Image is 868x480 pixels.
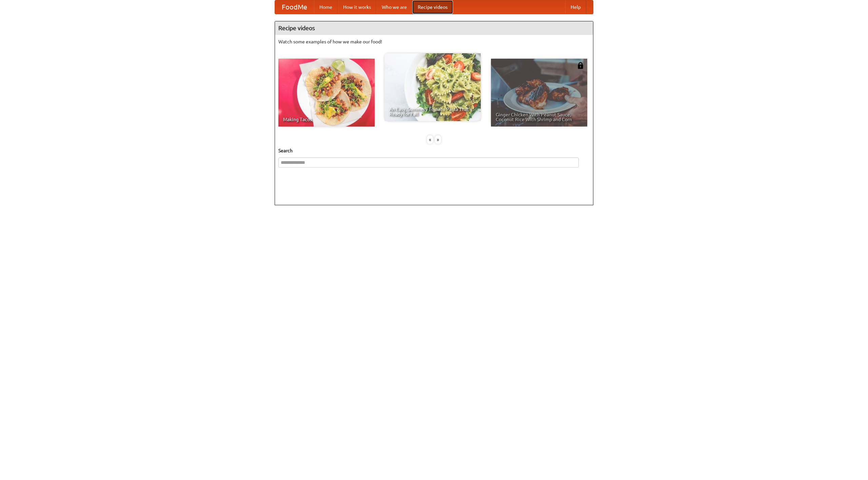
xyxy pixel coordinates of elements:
h4: Recipe videos [275,21,593,35]
div: « [427,135,433,144]
a: FoodMe [275,0,314,14]
a: How it works [338,0,376,14]
img: 483408.png [577,62,584,69]
h5: Search [278,147,590,154]
a: Who we are [376,0,412,14]
a: Help [565,0,586,14]
div: » [435,135,441,144]
a: Home [314,0,338,14]
a: Making Tacos [278,59,375,127]
a: An Easy, Summery Tomato Pasta That's Ready for Fall [384,53,481,121]
p: Watch some examples of how we make our food! [278,38,590,45]
a: Recipe videos [412,0,453,14]
span: An Easy, Summery Tomato Pasta That's Ready for Fall [389,107,476,116]
span: Making Tacos [283,117,370,122]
